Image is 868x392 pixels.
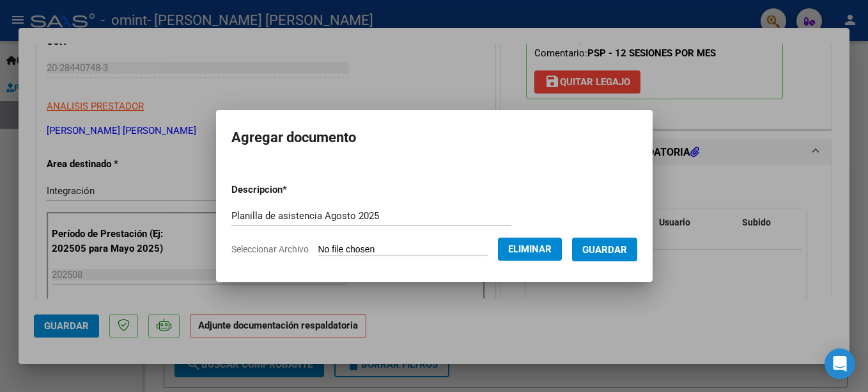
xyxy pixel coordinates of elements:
span: Seleccionar Archivo [231,244,309,254]
p: Descripcion [231,183,353,197]
span: Guardar [582,244,627,256]
button: Guardar [572,238,637,261]
span: Eliminar [508,243,552,255]
h2: Agregar documento [231,126,637,150]
button: Eliminar [498,238,562,261]
div: Open Intercom Messenger [825,348,855,379]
